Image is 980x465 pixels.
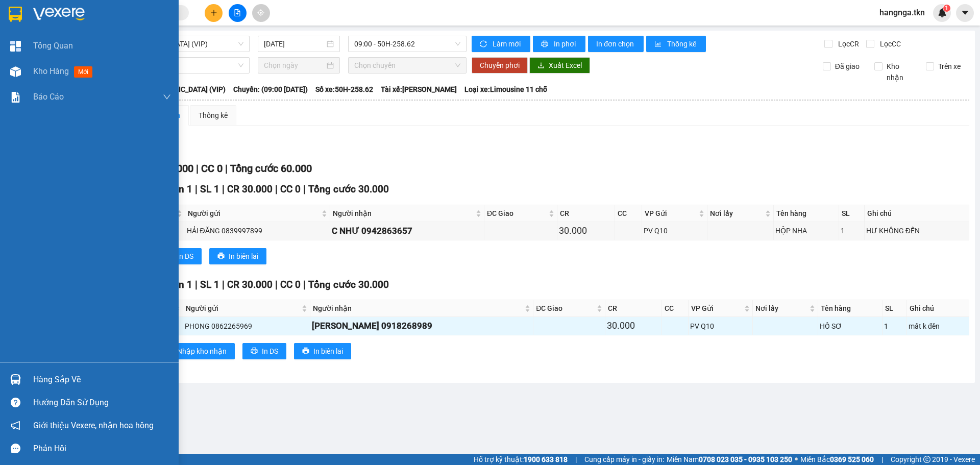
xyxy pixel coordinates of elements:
th: Ghi chú [907,300,969,317]
th: CR [605,300,662,317]
span: In đơn chọn [596,38,635,50]
strong: 1900 633 818 [524,455,568,463]
span: Đơn 1 [165,183,192,195]
button: plus [205,4,223,22]
span: Người gửi [188,208,320,219]
span: CC 0 [280,279,301,290]
td: PV Q10 [642,222,707,240]
span: caret-down [961,8,970,17]
span: down [163,93,171,101]
span: download [537,62,545,70]
span: Tài xế: [PERSON_NAME] [381,84,457,95]
span: VP Gửi [645,208,697,219]
button: downloadNhập kho nhận [158,343,235,359]
span: Làm mới [493,38,522,50]
span: plus [210,9,217,16]
button: Chuyển phơi [472,57,528,74]
span: 09:00 - 50H-258.62 [354,36,460,52]
button: printerIn DS [242,343,286,359]
img: solution-icon [10,92,21,103]
button: printerIn DS [158,248,202,264]
span: | [303,183,306,195]
button: printerIn biên lai [294,343,351,359]
span: SL 1 [200,183,219,195]
span: In DS [262,346,278,357]
button: caret-down [956,4,974,22]
span: Lọc CC [876,38,902,50]
span: | [222,183,225,195]
span: In phơi [554,38,577,50]
div: C NHƯ 0942863657 [332,224,482,238]
span: Số xe: 50H-258.62 [315,84,373,95]
span: Báo cáo [33,90,64,103]
span: VP Gửi [691,303,742,314]
th: Ghi chú [865,205,969,222]
span: | [881,454,883,465]
span: mới [74,66,92,78]
span: | [195,183,198,195]
span: CR 30.000 [227,183,273,195]
span: message [11,444,20,453]
span: In biên lai [229,251,258,262]
div: 1 [884,321,905,332]
button: In đơn chọn [588,36,644,52]
span: Loại xe: Limousine 11 chỗ [464,84,547,95]
button: printerIn phơi [533,36,585,52]
span: Hỗ trợ kỹ thuật: [474,454,568,465]
button: file-add [229,4,247,22]
th: SL [883,300,908,317]
span: bar-chart [654,40,663,48]
img: logo-vxr [9,7,22,22]
th: SL [839,205,864,222]
span: question-circle [11,398,20,407]
div: 30.000 [559,224,613,238]
div: 30.000 [607,319,660,333]
span: Miền Nam [667,454,792,465]
div: HỒ SƠ [820,321,880,332]
img: warehouse-icon [10,66,21,77]
div: Hướng dẫn sử dụng [33,395,171,410]
span: Thống kê [667,38,698,50]
span: Cung cấp máy in - giấy in: [584,454,664,465]
sup: 1 [943,5,950,12]
div: PV Q10 [644,225,705,236]
span: notification [11,421,20,430]
div: Hàng sắp về [33,372,171,387]
span: Người nhận [313,303,523,314]
span: Nhập kho nhận [177,346,227,357]
button: printerIn biên lai [209,248,266,264]
span: Trên xe [934,61,965,72]
span: | [196,162,199,175]
span: printer [541,40,550,48]
span: Kho hàng [33,66,69,76]
img: icon-new-feature [938,8,947,17]
span: | [275,279,278,290]
th: CC [662,300,689,317]
span: ⚪️ [795,457,798,461]
span: Đã giao [831,61,864,72]
span: | [575,454,577,465]
span: CC 0 [201,162,223,175]
span: file-add [234,9,241,16]
span: In biên lai [313,346,343,357]
span: In DS [177,251,193,262]
span: CR 30.000 [227,279,273,290]
input: Chọn ngày [264,60,325,71]
img: dashboard-icon [10,41,21,52]
button: syncLàm mới [472,36,530,52]
span: | [222,279,225,290]
span: Tổng cước 30.000 [308,183,389,195]
span: Giới thiệu Vexere, nhận hoa hồng [33,419,154,432]
span: Người gửi [186,303,300,314]
span: | [225,162,228,175]
div: HẢI ĐĂNG 0839997899 [187,225,328,236]
span: Người nhận [333,208,474,219]
div: HƯ KHÔNG ĐỀN [866,225,967,236]
span: Tổng cước 30.000 [308,279,389,290]
th: CC [615,205,642,222]
div: PHONG 0862265969 [185,321,309,332]
span: Tổng cước 60.000 [230,162,312,175]
div: Thống kê [199,110,228,121]
span: printer [217,252,225,260]
img: warehouse-icon [10,374,21,385]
